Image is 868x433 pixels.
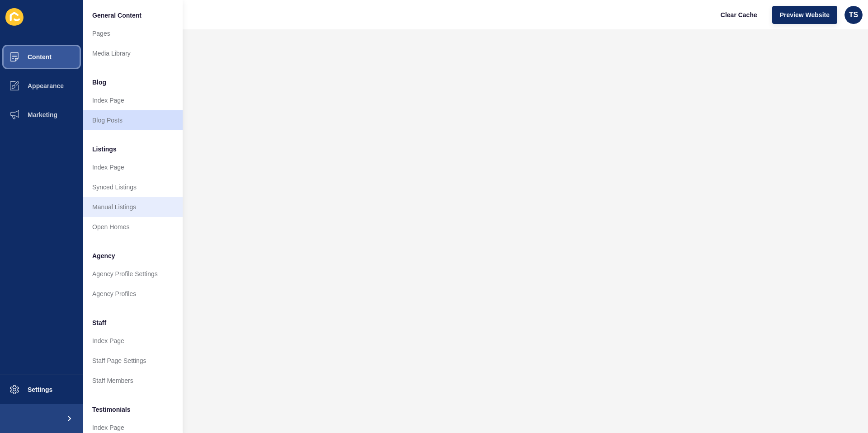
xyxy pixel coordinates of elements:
a: Open Homes [83,217,183,237]
span: General Content [92,11,142,20]
a: Index Page [83,90,183,110]
span: Listings [92,145,117,154]
a: Blog Posts [83,110,183,130]
a: Staff Members [83,371,183,391]
button: Preview Website [772,6,837,24]
a: Index Page [83,157,183,177]
a: Index Page [83,331,183,351]
span: Testimonials [92,405,131,414]
span: Blog [92,78,106,87]
span: Preview Website [780,10,830,19]
a: Manual Listings [83,197,183,217]
span: Agency [92,251,115,260]
button: Clear Cache [713,6,765,24]
a: Agency Profiles [83,284,183,304]
a: Agency Profile Settings [83,264,183,284]
a: Media Library [83,43,183,63]
span: Staff [92,318,106,327]
a: Synced Listings [83,177,183,197]
span: TS [849,10,858,19]
a: Pages [83,24,183,43]
a: Staff Page Settings [83,351,183,371]
span: Clear Cache [721,10,757,19]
